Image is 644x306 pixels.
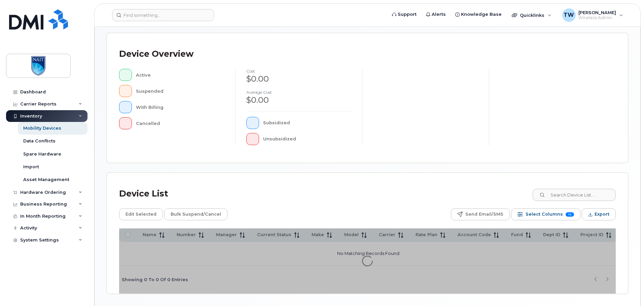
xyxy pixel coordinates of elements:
[564,11,574,19] span: TW
[398,11,417,18] span: Support
[578,15,616,20] span: Wireless Admin
[136,101,225,113] div: With Billing
[126,209,156,219] span: Edit Selected
[533,189,616,201] input: Search Device List ...
[246,90,351,94] h4: Average cost
[246,69,351,73] h4: cost
[595,209,609,219] span: Export
[119,45,193,63] div: Device Overview
[246,73,351,85] div: $0.00
[263,117,352,129] div: Subsidized
[136,117,225,129] div: Cancelled
[119,185,168,203] div: Device List
[578,10,616,15] span: [PERSON_NAME]
[136,85,225,97] div: Suspended
[461,11,502,18] span: Knowledge Base
[263,133,352,145] div: Unsubsidized
[465,209,503,219] span: Send Email/SMS
[526,209,563,219] span: Select Columns
[246,94,351,106] div: $0.00
[520,12,544,18] span: Quicklinks
[566,212,574,217] span: 10
[507,8,556,22] div: Quicklinks
[558,8,628,22] div: Troy Watson
[421,8,451,21] a: Alerts
[387,8,421,21] a: Support
[451,8,506,21] a: Knowledge Base
[119,208,163,220] button: Edit Selected
[582,208,616,220] button: Export
[451,208,510,220] button: Send Email/SMS
[511,208,580,220] button: Select Columns 10
[171,209,221,219] span: Bulk Suspend/Cancel
[136,69,225,81] div: Active
[164,208,227,220] button: Bulk Suspend/Cancel
[112,9,214,21] input: Find something...
[432,11,446,18] span: Alerts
